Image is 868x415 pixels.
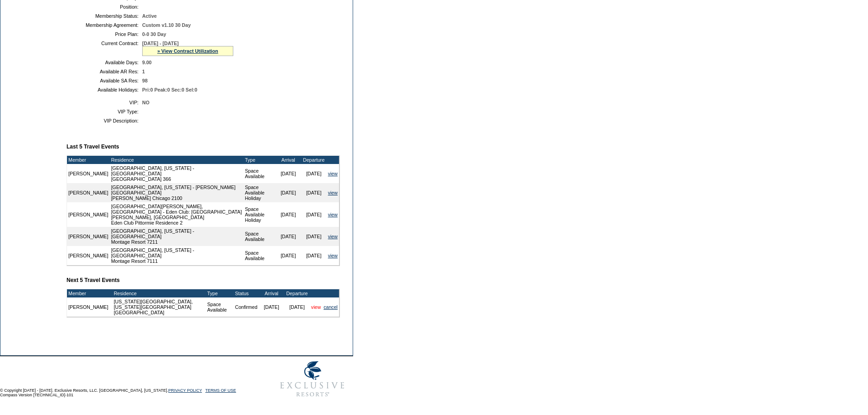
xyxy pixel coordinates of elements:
[142,13,157,19] span: Active
[142,78,148,83] span: 98
[70,13,139,19] td: Membership Status:
[70,118,139,123] td: VIP Description:
[243,183,275,202] td: Space Available Holiday
[259,289,284,297] td: Arrival
[142,87,197,92] span: Pri:0 Peak:0 Sec:0 Sel:0
[301,183,327,202] td: [DATE]
[142,41,179,46] span: [DATE] - [DATE]
[67,277,120,283] b: Next 5 Travel Events
[206,297,234,317] td: Space Available
[110,202,244,227] td: [GEOGRAPHIC_DATA][PERSON_NAME], [GEOGRAPHIC_DATA] - Eden Club: [GEOGRAPHIC_DATA][PERSON_NAME], [G...
[67,227,110,246] td: [PERSON_NAME]
[70,22,139,28] td: Membership Agreement:
[67,289,110,297] td: Member
[328,171,338,176] a: view
[113,289,206,297] td: Residence
[67,164,110,183] td: [PERSON_NAME]
[301,156,327,164] td: Departure
[276,227,301,246] td: [DATE]
[243,156,275,164] td: Type
[67,183,110,202] td: [PERSON_NAME]
[206,289,234,297] td: Type
[311,304,321,310] a: view
[142,100,149,105] span: NO
[276,183,301,202] td: [DATE]
[70,87,139,92] td: Available Holidays:
[113,297,206,317] td: [US_STATE][GEOGRAPHIC_DATA], [US_STATE][GEOGRAPHIC_DATA] [GEOGRAPHIC_DATA]
[272,356,353,402] img: Exclusive Resorts
[243,227,275,246] td: Space Available
[157,48,218,54] a: » View Contract Utilization
[110,183,244,202] td: [GEOGRAPHIC_DATA], [US_STATE] - [PERSON_NAME][GEOGRAPHIC_DATA] [PERSON_NAME] Chicago 2100
[234,289,259,297] td: Status
[110,227,244,246] td: [GEOGRAPHIC_DATA], [US_STATE] - [GEOGRAPHIC_DATA] Montage Resort 7211
[243,202,275,227] td: Space Available Holiday
[110,156,244,164] td: Residence
[67,156,110,164] td: Member
[67,143,119,150] b: Last 5 Travel Events
[110,164,244,183] td: [GEOGRAPHIC_DATA], [US_STATE] - [GEOGRAPHIC_DATA] [GEOGRAPHIC_DATA] 366
[70,69,139,74] td: Available AR Res:
[301,227,327,246] td: [DATE]
[70,31,139,37] td: Price Plan:
[276,156,301,164] td: Arrival
[70,78,139,83] td: Available SA Res:
[110,246,244,265] td: [GEOGRAPHIC_DATA], [US_STATE] - [GEOGRAPHIC_DATA] Montage Resort 7111
[70,4,139,10] td: Position:
[205,388,236,393] a: TERMS OF USE
[142,31,166,37] span: 0-0 30 Day
[70,41,139,56] td: Current Contract:
[168,388,202,393] a: PRIVACY POLICY
[284,297,310,317] td: [DATE]
[67,202,110,227] td: [PERSON_NAME]
[276,164,301,183] td: [DATE]
[328,190,338,195] a: view
[328,234,338,239] a: view
[70,60,139,65] td: Available Days:
[142,69,145,74] span: 1
[243,246,275,265] td: Space Available
[70,109,139,114] td: VIP Type:
[67,297,110,317] td: [PERSON_NAME]
[284,289,310,297] td: Departure
[243,164,275,183] td: Space Available
[276,202,301,227] td: [DATE]
[301,246,327,265] td: [DATE]
[67,246,110,265] td: [PERSON_NAME]
[328,253,338,258] a: view
[301,202,327,227] td: [DATE]
[259,297,284,317] td: [DATE]
[70,100,139,105] td: VIP:
[324,304,338,310] a: cancel
[142,22,191,28] span: Custom v1.10 30 Day
[328,212,338,217] a: view
[142,60,152,65] span: 9.00
[234,297,259,317] td: Confirmed
[276,246,301,265] td: [DATE]
[301,164,327,183] td: [DATE]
